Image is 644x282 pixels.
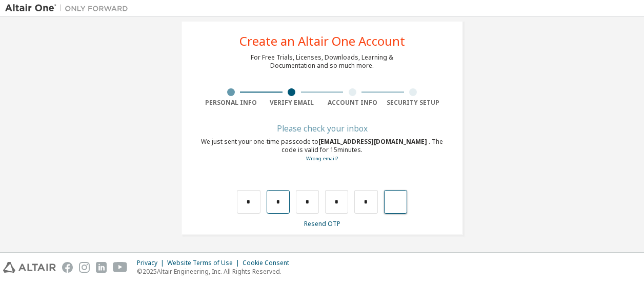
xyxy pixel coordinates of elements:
div: Cookie Consent [243,259,295,267]
div: Account Info [322,99,383,107]
div: Create an Altair One Account [239,35,405,47]
img: facebook.svg [62,262,73,273]
img: youtube.svg [113,262,128,273]
p: © 2025 Altair Engineering, Inc. All Rights Reserved. [137,267,295,276]
div: Security Setup [383,99,444,107]
div: Verify Email [261,99,323,107]
img: instagram.svg [79,262,90,273]
a: Go back to the registration form [306,155,338,162]
div: Personal Info [200,99,261,107]
div: For Free Trials, Licenses, Downloads, Learning & Documentation and so much more. [251,53,393,70]
div: Website Terms of Use [167,259,243,267]
div: Please check your inbox [200,125,444,131]
div: We just sent your one-time passcode to . The code is valid for 15 minutes. [200,138,444,163]
div: Privacy [137,259,167,267]
span: [EMAIL_ADDRESS][DOMAIN_NAME] [318,137,429,146]
img: Altair One [5,3,133,13]
a: Resend OTP [304,219,340,228]
img: altair_logo.svg [3,262,56,273]
img: linkedin.svg [96,262,107,273]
